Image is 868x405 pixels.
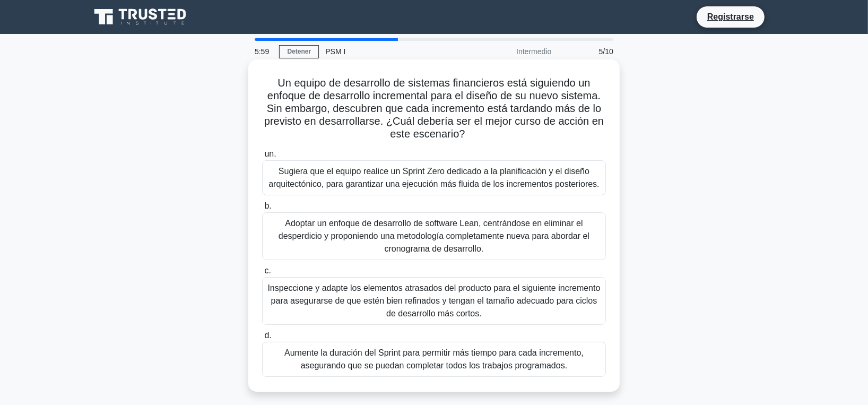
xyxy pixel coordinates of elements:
[279,45,319,58] a: Detener
[264,149,276,158] span: un.
[262,160,606,195] div: Sugiera que el equipo realice un Sprint Zero dedicado a la planificación y el diseño arquitectóni...
[701,10,760,23] a: Registrarse
[262,342,606,377] div: Aumente la duración del Sprint para permitir más tiempo para cada incremento, asegurando que se p...
[262,212,606,260] div: Adoptar un enfoque de desarrollo de software Lean, centrándose en eliminar el desperdicio y propo...
[558,41,620,62] div: 5/10
[319,41,465,62] div: PSM I
[264,331,271,340] span: d.
[261,76,607,141] h5: Un equipo de desarrollo de sistemas financieros está siguiendo un enfoque de desarrollo increment...
[248,41,279,62] div: 5:59
[264,201,271,210] span: b.
[465,41,558,62] div: Intermedio
[262,277,606,325] div: Inspeccione y adapte los elementos atrasados del producto para el siguiente incremento para asegu...
[264,266,271,275] span: c.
